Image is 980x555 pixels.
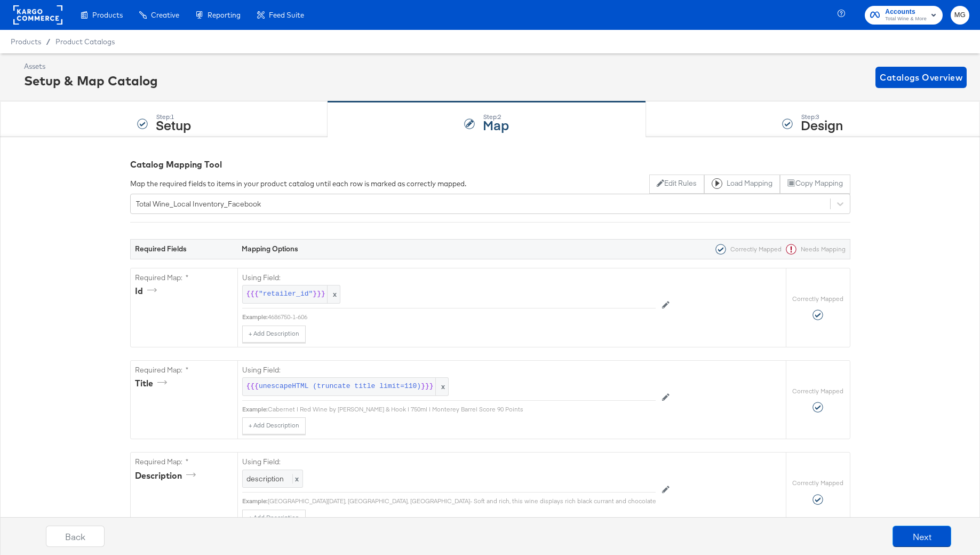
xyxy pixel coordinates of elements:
label: Required Map: * [135,457,233,467]
span: {{{ [246,382,259,392]
label: Required Map: * [135,365,233,375]
span: MG [955,9,965,21]
span: Catalogs Overview [880,70,962,85]
span: Reporting [208,11,241,19]
span: unescapeHTML (truncate title limit=110) [259,382,421,392]
div: Step: 3 [801,113,843,121]
span: Products [11,37,41,46]
button: Load Mapping [704,175,780,194]
button: MG [951,6,969,25]
div: Example: [242,497,268,505]
div: Map the required fields to items in your product catalog until each row is marked as correctly ma... [130,179,466,189]
div: Step: 1 [156,113,191,121]
label: Using Field: [242,457,656,467]
strong: Required Fields [135,244,187,253]
strong: Mapping Options [242,244,298,253]
span: description [246,474,284,483]
strong: Map [483,116,509,133]
div: Needs Mapping [782,244,846,255]
div: id [135,285,161,297]
div: Step: 2 [483,113,509,121]
div: Total Wine_Local Inventory_Facebook [136,199,261,209]
span: Products [92,11,123,19]
button: Copy Mapping [780,175,850,194]
div: title [135,377,171,390]
span: "retailer_id" [259,289,313,299]
span: {{{ [246,289,259,299]
div: Cabernet | Red Wine by [PERSON_NAME] & Hook | 750ml | Monterey Barrel Score 90 Points [268,405,656,414]
button: + Add Description [242,417,306,434]
button: + Add Description [242,326,306,343]
label: Using Field: [242,365,656,375]
span: }}} [313,289,325,299]
label: Correctly Mapped [792,295,843,303]
label: Using Field: [242,273,656,283]
span: Total Wine & More [885,15,927,23]
button: Next [893,526,951,547]
button: AccountsTotal Wine & More [865,6,943,25]
label: Correctly Mapped [792,479,843,487]
span: Feed Suite [269,11,304,19]
span: Accounts [885,6,927,18]
span: Creative [151,11,179,19]
div: Setup & Map Catalog [24,72,158,90]
div: Correctly Mapped [711,244,782,255]
span: x [292,474,299,483]
button: Edit Rules [649,175,704,194]
label: Correctly Mapped [792,387,843,395]
div: description [135,470,200,482]
span: x [435,378,448,395]
button: Back [46,526,105,547]
button: Catalogs Overview [875,67,967,88]
strong: Design [801,116,843,133]
div: Assets [24,61,158,72]
strong: Setup [156,116,191,133]
span: }}} [421,382,433,392]
label: Required Map: * [135,273,233,283]
div: Example: [242,405,268,414]
span: x [327,286,340,303]
div: 4686750-1-606 [268,313,656,321]
span: / [41,37,55,46]
a: Product Catalogs [55,37,115,46]
div: Catalog Mapping Tool [130,158,850,171]
div: Example: [242,313,268,321]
